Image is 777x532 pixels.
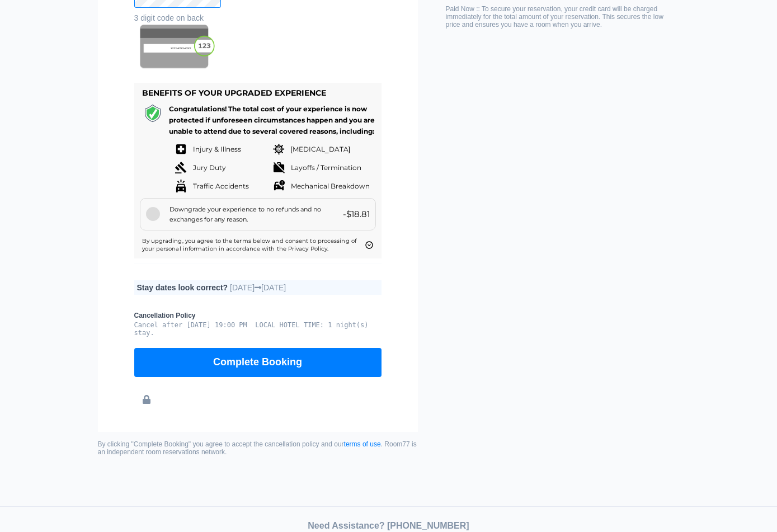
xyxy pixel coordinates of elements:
[446,5,663,29] span: Paid Now :: To secure your reservation, your credit card will be charged immediately for the tota...
[134,321,382,337] pre: Cancel after [DATE] 19:00 PM LOCAL HOTEL TIME: 1 night(s) stay.
[344,440,381,448] a: terms of use
[134,312,382,319] b: Cancellation Policy
[134,13,204,22] span: 3 digit code on back
[134,348,382,377] button: Complete Booking
[137,283,228,292] b: Stay dates look correct?
[230,283,286,292] span: [DATE] [DATE]
[87,521,691,531] div: Need Assistance? [PHONE_NUMBER]
[98,440,418,456] small: By clicking "Complete Booking" you agree to accept the cancellation policy and our . Room77 is an...
[134,22,218,73] img: 3 digit code on back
